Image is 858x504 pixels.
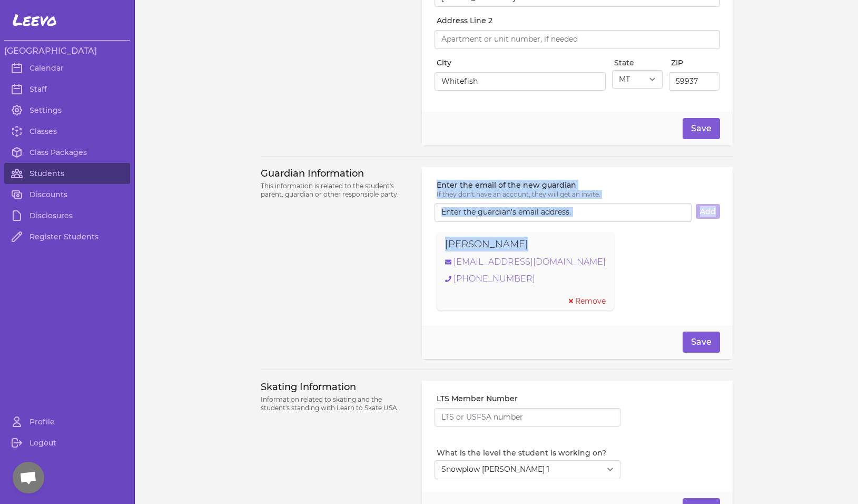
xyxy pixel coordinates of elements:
a: Classes [4,121,130,142]
h3: Guardian Information [261,167,410,180]
label: Address Line 2 [437,15,719,26]
p: If they don't have an account, they will get an invite. [437,190,719,199]
label: City [437,57,606,68]
h3: [GEOGRAPHIC_DATA] [4,45,130,57]
input: Apartment or unit number, if needed [435,30,719,49]
button: Remove [569,296,606,306]
a: Register Students [4,226,130,247]
a: [PHONE_NUMBER] [445,273,606,285]
a: [EMAIL_ADDRESS][DOMAIN_NAME] [445,256,606,268]
label: Enter the email of the new guardian [437,180,719,190]
a: Disclosures [4,205,130,226]
span: Remove [575,296,606,306]
p: [PERSON_NAME] [445,237,528,251]
input: LTS or USFSA number [435,408,620,427]
label: LTS Member Number [437,393,620,404]
a: Calendar [4,57,130,79]
label: What is the level the student is working on? [437,448,620,458]
button: Add [696,204,720,219]
p: This information is related to the student's parent, guardian or other responsible party. [261,182,410,199]
span: Leevo [13,11,57,30]
button: Save [683,118,720,139]
a: Logout [4,432,130,453]
a: Staff [4,79,130,100]
a: Class Packages [4,142,130,163]
input: Enter the guardian's email address. [435,203,691,222]
button: Save [683,332,720,353]
label: State [614,57,663,68]
a: Settings [4,100,130,121]
label: ZIP [671,57,719,68]
h3: Skating Information [261,381,410,393]
a: Students [4,163,130,184]
div: Open chat [13,462,44,493]
p: Information related to skating and the student's standing with Learn to Skate USA. [261,395,410,412]
a: Profile [4,411,130,432]
a: Discounts [4,184,130,205]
